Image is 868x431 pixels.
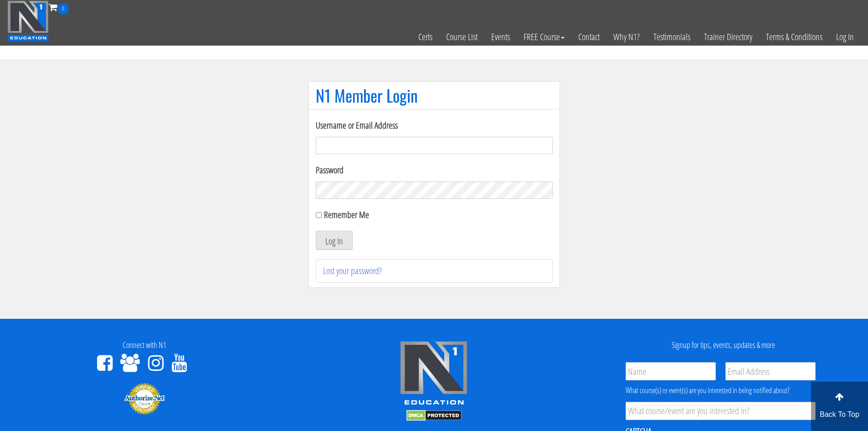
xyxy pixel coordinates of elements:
[411,15,439,59] a: Certs
[571,15,606,59] a: Contact
[606,15,647,59] a: Why N1?
[626,402,816,420] input: What course/event are you interested in?
[7,0,49,42] img: n1-education
[57,3,69,15] span: 0
[406,410,462,421] img: DMCA.com Protection Status
[626,362,716,380] input: Name
[439,15,484,59] a: Course List
[316,231,353,250] button: Log In
[7,341,282,350] h4: Connect with N1
[124,382,165,415] img: Authorize.Net Merchant - Click to Verify
[586,341,861,350] h4: Signup for tips, events, updates & more
[647,15,697,59] a: Testimonials
[517,15,571,59] a: FREE Course
[725,362,816,380] input: Email Address
[400,341,468,408] img: n1-edu-logo
[759,15,829,59] a: Terms & Conditions
[316,163,553,177] label: Password
[626,385,816,396] div: What course(s) or event(s) are you interested in being notified about?
[811,409,868,420] p: Back To Top
[324,208,369,221] label: Remember Me
[829,15,861,59] a: Log In
[697,15,759,59] a: Trainer Directory
[316,119,553,132] label: Username or Email Address
[484,15,517,59] a: Events
[49,1,69,13] a: 0
[323,265,382,277] a: Lost your password?
[316,86,553,104] h1: N1 Member Login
